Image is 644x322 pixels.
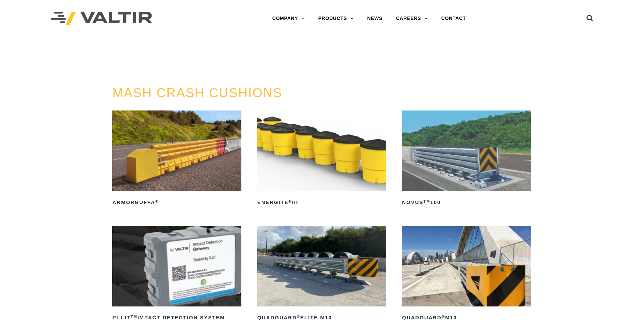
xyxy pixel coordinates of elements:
a: PRODUCTS [311,12,360,25]
a: COMPANY [265,12,311,25]
a: ENERGITE®III [257,110,386,208]
a: ArmorBuffa® [112,110,241,208]
img: Valtir [51,12,152,26]
a: CONTACT [434,12,473,25]
sup: ® [155,199,159,203]
a: MASH CRASH CUSHIONS [112,86,282,100]
h2: NOVUS 100 [402,197,531,208]
sup: TM [424,199,430,203]
a: CAREERS [389,12,434,25]
a: NEWS [360,12,389,25]
a: NOVUSTM100 [402,110,531,208]
sup: ® [297,315,300,319]
sup: TM [130,315,137,319]
h2: ENERGITE III [257,197,386,208]
h2: ArmorBuffa [112,197,241,208]
sup: ® [442,315,445,319]
sup: ® [289,199,292,203]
